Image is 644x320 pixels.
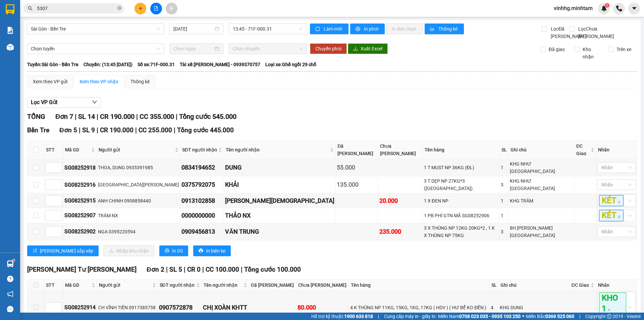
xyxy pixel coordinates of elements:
[138,6,143,11] span: plus
[27,112,45,121] span: TỔNG
[572,281,589,289] span: ĐC Giao
[159,303,201,312] div: 0907572878
[241,266,243,273] span: |
[181,196,223,205] div: 0913102858
[6,4,14,14] img: logo-vxr
[356,27,361,32] span: printer
[384,313,436,320] span: Cung cấp máy in - giấy in:
[98,197,179,204] div: ANH CHINH 0908858440
[348,43,388,54] button: downloadXuất Excel
[37,5,116,12] input: Tìm tên, số ĐT hoặc mã đơn
[7,291,13,297] span: notification
[7,306,13,312] span: message
[226,146,329,153] span: Tên người nhận
[364,25,379,33] span: In phơi
[64,303,96,312] div: SG08252914
[324,25,343,33] span: Làm mới
[576,142,589,157] span: ĐC Giao
[548,4,598,12] span: vinhhg.minhtam
[78,112,95,121] span: SL 14
[147,266,164,273] span: Đơn 2
[135,3,146,14] button: plus
[225,163,334,172] div: DUNG
[63,159,97,176] td: SG08252918
[510,197,573,204] div: KHG TRÂM
[224,208,336,223] td: THẢO NX
[224,223,336,240] td: VĂN TRUNG
[65,281,90,289] span: Mã GD
[7,276,13,282] span: question-circle
[548,25,588,40] span: Lọc Đã [PERSON_NAME]
[311,313,373,320] span: Hỗ trợ kỹ thuật:
[249,280,297,291] th: Đã [PERSON_NAME]
[499,280,570,291] th: Ghi chú
[99,281,151,289] span: Người gửi
[92,99,97,105] span: down
[63,176,97,193] td: SG08252916
[31,24,160,34] span: Sài Gòn - Bến Tre
[599,292,626,314] span: KHO 1
[63,223,97,240] td: SG08252902
[181,227,223,236] div: 0909456813
[140,112,174,121] span: CC 355.000
[55,112,73,121] span: Đơn 7
[98,304,156,311] div: CH VĨNH TIẾN 0917385758
[631,5,637,11] span: caret-down
[75,112,76,121] span: |
[180,193,224,208] td: 0913102858
[172,247,183,255] span: In DS
[315,27,321,32] span: sync
[64,196,96,205] div: SG08252915
[438,25,459,33] span: Thống kê
[13,259,15,261] sup: 1
[184,266,185,273] span: |
[522,315,524,318] span: ⚪️
[27,97,101,108] button: Lọc VP Gửi
[386,24,423,34] button: In đơn chọn
[618,200,621,204] span: close
[180,61,260,68] span: Tài xế: [PERSON_NAME] - 0939370757
[117,6,121,10] span: close-circle
[616,5,622,11] img: phone-icon
[44,141,63,159] th: STT
[424,177,498,192] div: 3 T DẸP NP 27KG*3 ([GEOGRAPHIC_DATA])
[28,6,33,11] span: search
[180,223,224,240] td: 0909456813
[181,180,223,189] div: 0375792075
[166,266,168,273] span: |
[98,212,179,219] div: TRÂM NX
[154,6,158,11] span: file-add
[31,44,160,54] span: Chọn tuyến
[349,280,490,291] th: Tên hàng
[193,245,231,256] button: printerIn biên lai
[64,181,96,189] div: SG08252916
[27,266,137,273] span: [PERSON_NAME] Tư [PERSON_NAME]
[424,224,498,239] div: 3 X THÙNG NP 12KG 20KG*2 , 1 K X THÙNG NP 75KG
[173,45,213,52] input: Chọn ngày
[33,78,67,85] div: Xem theo VP gửi
[139,126,172,134] span: CC 255.000
[44,280,63,291] th: STT
[27,62,78,67] b: Tuyến: Sài Gòn - Bến Tre
[169,6,174,11] span: aim
[336,141,378,159] th: Đã [PERSON_NAME]
[310,43,347,54] button: Chuyển phơi
[204,281,242,289] span: Tên người nhận
[501,164,507,171] div: 1
[310,24,348,34] button: syncLàm mới
[33,248,37,254] span: sort-ascending
[244,266,301,273] span: Tổng cước 100.000
[424,212,498,219] div: 1 PB PHÍ GTN MÃ SG08252906
[337,180,377,189] div: 135.000
[173,25,213,33] input: 12/08/2025
[501,212,507,219] div: 1
[298,303,348,312] div: 80.000
[618,215,621,219] span: close
[180,176,224,193] td: 0375792075
[179,112,236,121] span: Tổng cước 545.000
[424,164,498,171] div: 1 T MUST NP 36KG (ĐL)
[378,313,379,320] span: |
[337,163,377,172] div: 55.000
[459,314,521,319] strong: 0708 023 035 - 0935 103 250
[225,211,334,220] div: THẢO NX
